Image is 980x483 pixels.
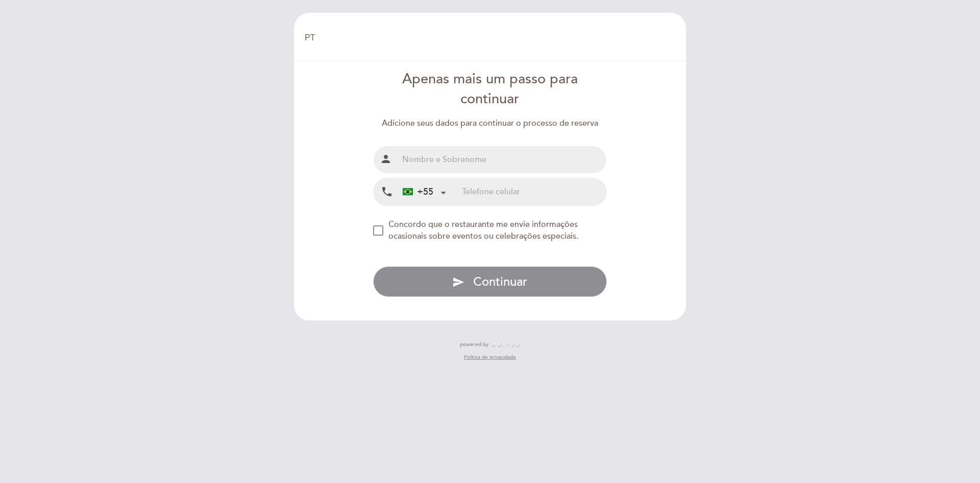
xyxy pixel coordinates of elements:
[460,341,520,348] a: powered by
[491,342,520,348] img: MEITRE
[399,179,450,205] div: Brazil (Brasil): +55
[460,341,488,348] span: powered by
[462,178,606,205] input: Telefone celular
[388,219,578,241] span: Concordo que o restaurante me envie informações ocasionais sobre eventos ou celebrações especiais.
[398,146,607,173] input: Nombre e Sobrenome
[381,186,393,198] i: local_phone
[452,276,464,288] i: send
[373,266,607,297] button: send Continuar
[403,186,433,199] div: +55
[473,274,527,289] span: Continuar
[380,153,392,165] i: person
[373,70,607,109] div: Apenas mais um passo para continuar
[464,354,516,361] a: Política de privacidade
[373,219,607,242] md-checkbox: NEW_MODAL_AGREE_RESTAURANT_SEND_OCCASIONAL_INFO
[373,118,607,129] div: Adicione seus dados para continuar o processo de reserva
